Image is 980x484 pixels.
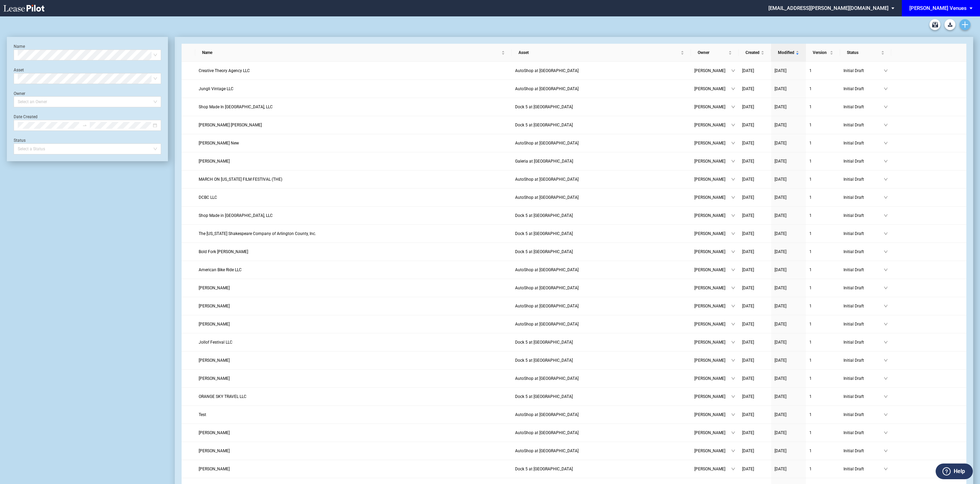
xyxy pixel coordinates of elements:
[742,358,754,363] span: [DATE]
[515,358,573,363] span: Dock 5 at Union Market
[739,44,771,62] th: Created
[731,159,735,163] span: down
[771,44,806,62] th: Modified
[843,122,884,128] span: Initial Draft
[742,322,754,327] span: [DATE]
[775,411,803,418] a: [DATE]
[742,159,754,164] span: [DATE]
[843,321,884,328] span: Initial Draft
[809,141,812,146] span: 1
[809,249,812,254] span: 1
[775,105,786,109] span: [DATE]
[809,394,812,399] span: 1
[809,86,812,91] span: 1
[809,267,812,272] span: 1
[199,86,233,91] span: Jungli Vintage LLC
[199,321,508,328] a: [PERSON_NAME]
[742,412,754,417] span: [DATE]
[515,340,573,345] span: Dock 5 at Union Market
[694,140,731,147] span: [PERSON_NAME]
[199,68,250,73] span: Creative Theory Agency LLC
[775,231,786,236] span: [DATE]
[694,212,731,219] span: [PERSON_NAME]
[909,5,967,11] div: [PERSON_NAME] Venues
[843,357,884,364] span: Initial Draft
[731,141,735,145] span: down
[945,19,955,30] a: Download Blank Form
[775,412,786,417] span: [DATE]
[809,248,837,255] a: 1
[884,304,888,308] span: down
[742,158,768,165] a: [DATE]
[515,86,579,91] span: AutoShop at Union Market
[775,140,803,147] a: [DATE]
[515,194,687,201] a: AutoShop at [GEOGRAPHIC_DATA]
[742,85,768,92] a: [DATE]
[809,411,837,418] a: 1
[742,376,754,381] span: [DATE]
[843,85,884,92] span: Initial Draft
[843,248,884,255] span: Initial Draft
[199,176,508,183] a: MARCH ON [US_STATE] FILM FESTIVAL (THE)
[809,67,837,74] a: 1
[884,213,888,218] span: down
[843,230,884,237] span: Initial Draft
[809,303,837,309] a: 1
[809,412,812,417] span: 1
[775,67,803,74] a: [DATE]
[731,268,735,272] span: down
[731,286,735,290] span: down
[199,286,230,290] span: Andrew Lindberg
[775,141,786,146] span: [DATE]
[775,177,786,182] span: [DATE]
[809,68,812,73] span: 1
[742,339,768,346] a: [DATE]
[199,322,230,327] span: Gino Bringas
[199,213,273,218] span: Shop Made in DC, LLC
[515,303,687,309] a: AutoShop at [GEOGRAPHIC_DATA]
[515,304,579,308] span: AutoShop at Union Market
[515,411,687,418] a: AutoShop at [GEOGRAPHIC_DATA]
[515,412,579,417] span: AutoShop at Union Market
[843,393,884,400] span: Initial Draft
[884,141,888,145] span: down
[843,140,884,147] span: Initial Draft
[884,105,888,109] span: down
[775,285,803,291] a: [DATE]
[515,140,687,147] a: AutoShop at [GEOGRAPHIC_DATA]
[809,358,812,363] span: 1
[694,67,731,74] span: [PERSON_NAME]
[742,286,754,290] span: [DATE]
[742,213,754,218] span: [DATE]
[884,232,888,236] span: down
[843,285,884,291] span: Initial Draft
[742,303,768,309] a: [DATE]
[775,159,786,164] span: [DATE]
[694,266,731,273] span: [PERSON_NAME]
[809,212,837,219] a: 1
[884,159,888,163] span: down
[694,248,731,255] span: [PERSON_NAME]
[199,159,230,164] span: Paige Burton Barnes
[515,105,573,109] span: Dock 5 at Union Market
[199,248,508,255] a: Bold Fork [PERSON_NAME]
[731,322,735,326] span: down
[742,304,754,308] span: [DATE]
[809,376,812,381] span: 1
[199,303,508,309] a: [PERSON_NAME]
[742,249,754,254] span: [DATE]
[515,158,687,165] a: Galeria at [GEOGRAPHIC_DATA]
[742,429,768,436] a: [DATE]
[199,394,246,399] span: ORANGE SKY TRAVEL LLC
[199,304,230,308] span: Brendolyn Daniels
[929,19,940,30] a: Archive
[742,340,754,345] span: [DATE]
[809,177,812,182] span: 1
[742,140,768,147] a: [DATE]
[515,393,687,400] a: Dock 5 at [GEOGRAPHIC_DATA]
[731,376,735,381] span: down
[731,123,735,127] span: down
[199,411,508,418] a: Test
[515,267,579,272] span: AutoShop at Union Market
[742,194,768,201] a: [DATE]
